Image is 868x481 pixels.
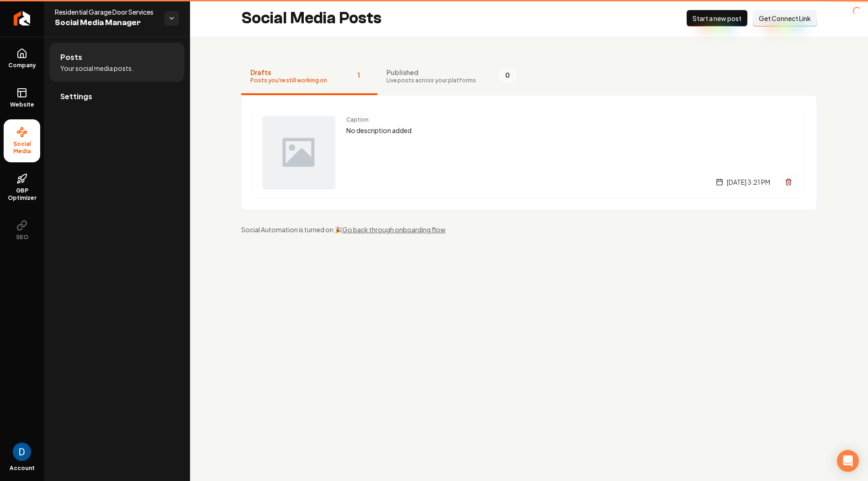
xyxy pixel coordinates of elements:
[14,11,31,26] img: Rebolt Logo
[4,80,40,116] a: Website
[12,234,32,241] span: SEO
[13,443,31,461] button: Open user button
[241,9,381,27] h2: Social Media Posts
[346,116,796,123] span: Caption
[241,225,342,234] span: Social Automation is turned on 🎉
[55,16,157,29] span: Social Media Manager
[241,59,377,95] button: DraftsPosts you're still working on1
[49,82,185,111] a: Settings
[13,443,31,461] img: David Rice
[250,68,327,77] span: Drafts
[5,62,40,69] span: Company
[55,7,157,16] span: Residential Garage Door Services
[687,10,747,27] button: Start a new post
[10,465,35,472] span: Account
[349,68,368,82] span: 1
[837,450,859,472] div: Open Intercom Messenger
[4,140,40,155] span: Social Media
[377,59,526,95] button: PublishedLive posts across your platforms0
[60,64,133,73] span: Your social media posts.
[386,77,476,84] span: Live posts across your platforms
[262,116,335,189] img: Post preview
[4,166,40,209] a: GBP Optimizer
[241,59,817,95] nav: Tabs
[759,14,811,23] span: Get Connect Link
[4,41,40,76] a: Company
[4,213,40,248] button: SEO
[342,225,445,234] a: Go back through onboarding flow
[250,77,327,84] span: Posts you're still working on
[727,177,770,187] span: [DATE] 3:21 PM
[60,52,82,63] span: Posts
[6,101,38,108] span: Website
[253,107,805,199] a: Post previewCaptionNo description added[DATE] 3:21 PM
[386,68,476,77] span: Published
[753,10,817,27] button: Get Connect Link
[693,14,741,23] span: Start a new post
[498,68,517,82] span: 0
[60,91,92,102] span: Settings
[346,125,796,136] p: No description added
[4,187,40,202] span: GBP Optimizer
